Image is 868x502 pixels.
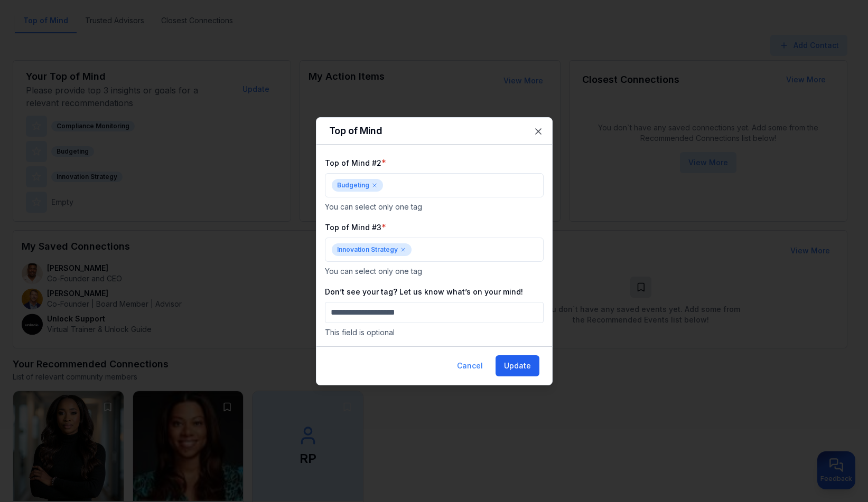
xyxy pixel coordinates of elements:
label: Top of Mind #3 [325,223,381,232]
label: Top of Mind #2 [325,158,381,167]
div: Budgeting [332,179,383,192]
label: Don’t see your tag? Let us know what’s on your mind! [325,287,523,296]
p: This field is optional [325,327,544,338]
button: Cancel [449,355,491,376]
p: You can select only one tag [325,266,544,277]
button: Update [496,355,539,376]
h2: Top of Mind [329,126,539,136]
p: You can select only one tag [325,202,544,212]
div: Innovation Strategy [332,243,412,256]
